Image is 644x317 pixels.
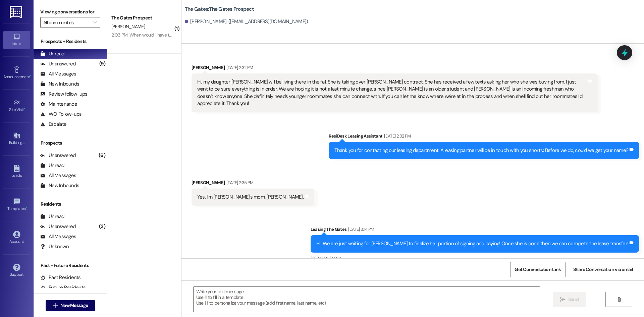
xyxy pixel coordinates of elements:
[34,38,107,45] div: Prospects + Residents
[40,172,76,179] div: All Messages
[197,194,304,201] div: Yes, I'm [PERSON_NAME]'s mom. [PERSON_NAME].
[53,303,58,308] i: 
[225,179,253,186] div: [DATE] 2:35 PM
[97,221,107,232] div: (3)
[40,101,77,108] div: Maintenance
[60,302,88,309] span: New Message
[40,243,69,250] div: Unknown
[40,91,87,98] div: Review follow-ups
[197,78,587,107] div: Hi, my daughter [PERSON_NAME] will be living there in the fall. She is taking over [PERSON_NAME] ...
[329,133,639,142] div: ResiDesk Leasing Assistant
[3,196,30,214] a: Templates •
[40,81,79,88] div: New Inbounds
[3,31,30,49] a: Inbox
[26,205,27,210] span: •
[40,152,76,159] div: Unanswered
[311,253,639,262] div: Tagged as:
[40,111,82,118] div: WO Follow-ups
[40,121,66,128] div: Escalate
[515,266,561,273] span: Get Conversation Link
[330,255,340,260] span: Lease
[98,59,107,69] div: (9)
[111,23,145,30] span: [PERSON_NAME]
[316,240,629,247] div: Hi! We are just waiting for [PERSON_NAME] to finalize her portion of signing and paying! Once she...
[111,14,173,21] div: The Gates Prospect
[3,97,30,115] a: Site Visit •
[30,73,31,78] span: •
[40,182,79,189] div: New Inbounds
[192,179,314,189] div: [PERSON_NAME]
[40,162,64,169] div: Unread
[382,133,411,140] div: [DATE] 2:32 PM
[10,6,23,18] img: ResiDesk Logo
[3,229,30,247] a: Account
[40,60,76,67] div: Unanswered
[3,163,30,181] a: Leads
[185,6,254,13] b: The Gates: The Gates Prospect
[40,70,76,77] div: All Messages
[43,17,90,28] input: All communities
[40,223,76,230] div: Unanswered
[311,226,639,235] div: Leasing The Gates
[40,7,100,17] label: Viewing conversations for
[24,106,25,111] span: •
[40,274,81,281] div: Past Residents
[34,201,107,208] div: Residents
[225,64,253,71] div: [DATE] 2:32 PM
[334,147,628,154] div: Thank you for contacting our leasing department. A leasing partner will be in touch with you shor...
[3,262,30,280] a: Support
[46,300,95,311] button: New Message
[569,262,637,277] button: Share Conversation via email
[40,233,76,240] div: All Messages
[97,150,107,161] div: (6)
[34,140,107,147] div: Prospects
[510,262,565,277] button: Get Conversation Link
[346,226,374,233] div: [DATE] 3:14 PM
[192,64,598,73] div: [PERSON_NAME]
[40,50,64,57] div: Unread
[40,284,86,291] div: Future Residents
[3,130,30,148] a: Buildings
[568,296,579,303] span: Send
[185,18,308,25] div: [PERSON_NAME]. ([EMAIL_ADDRESS][DOMAIN_NAME])
[111,32,218,38] div: 2:03 PM: When would I have to pay for the first month?
[616,297,622,302] i: 
[560,297,565,302] i: 
[93,20,97,25] i: 
[34,262,107,269] div: Past + Future Residents
[40,213,64,220] div: Unread
[573,266,633,273] span: Share Conversation via email
[553,292,586,307] button: Send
